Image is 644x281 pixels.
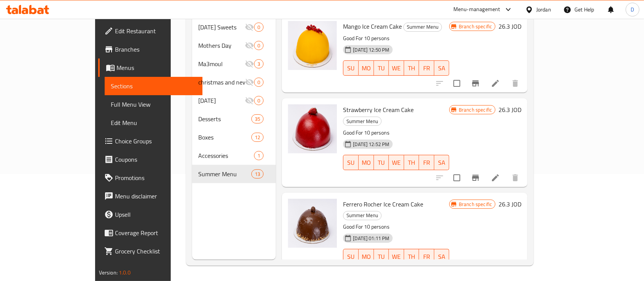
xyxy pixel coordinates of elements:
button: WE [389,60,404,76]
div: Desserts35 [192,110,276,128]
div: items [254,23,264,32]
div: Summer Menu13 [192,165,276,183]
h6: 26.3 JOD [498,104,521,115]
span: 0 [254,79,263,86]
div: [DATE] Sweets0 [192,18,276,36]
button: MO [359,249,374,264]
span: Promotions [115,173,197,182]
span: Coupons [115,155,197,164]
button: SU [343,60,358,76]
span: WE [392,251,401,262]
span: Branch specific [456,201,495,208]
span: SA [437,63,446,74]
span: 13 [252,171,263,178]
span: 12 [252,134,263,141]
a: Choice Groups [98,132,203,150]
button: SA [434,249,449,264]
svg: Inactive section [245,59,254,68]
span: [DATE] Sweets [198,23,245,32]
span: MO [362,63,371,74]
button: Branch-specific-item [466,74,485,93]
a: Branches [98,40,203,58]
button: Branch-specific-item [466,169,485,187]
span: Strawberry Ice Cream Cake [343,104,414,115]
nav: Menu sections [192,15,276,186]
a: Sections [105,77,203,95]
div: items [251,133,264,142]
a: Menu disclaimer [98,187,203,205]
div: Summer Menu [198,169,251,179]
div: Valentine's Day [198,96,245,105]
div: items [254,151,264,160]
div: items [251,169,264,179]
span: TH [407,63,416,74]
span: 1 [254,152,263,159]
button: delete [506,74,524,93]
button: MO [359,60,374,76]
span: MO [362,251,371,262]
span: FR [422,157,431,168]
button: SU [343,155,358,170]
span: Summer Menu [343,117,381,126]
button: TH [404,155,419,170]
span: TU [377,63,386,74]
span: 0 [254,24,263,31]
a: Edit menu item [491,173,500,182]
div: Accessories1 [192,146,276,165]
span: SU [346,251,355,262]
div: Boxes12 [192,128,276,146]
button: FR [419,60,434,76]
button: SU [343,249,358,264]
span: Edit Menu [111,118,197,127]
button: TU [374,155,389,170]
span: Boxes [198,133,251,142]
span: 3 [254,60,263,68]
button: WE [389,155,404,170]
span: Ma3moul [198,59,245,68]
span: Menu disclaimer [115,192,197,201]
div: Mothers Day0 [192,36,276,55]
span: Summer Menu [404,23,442,31]
span: Select to update [449,170,465,186]
div: [DATE]0 [192,91,276,110]
a: Edit menu item [491,79,500,88]
h6: 26.3 JOD [498,21,521,32]
span: 0 [254,97,263,104]
button: SA [434,155,449,170]
span: Select to update [449,75,465,91]
button: MO [359,155,374,170]
span: Sections [111,81,197,91]
a: Coverage Report [98,224,203,242]
svg: Inactive section [245,41,254,50]
span: WE [392,63,401,74]
span: Choice Groups [115,136,197,146]
div: items [251,114,264,123]
span: TH [407,157,416,168]
div: christmas and new year cake0 [192,73,276,91]
button: TH [404,249,419,264]
a: Coupons [98,150,203,169]
span: [DATE] 01:11 PM [350,235,392,242]
span: Summer Menu [343,211,381,220]
span: SA [437,251,446,262]
svg: Inactive section [245,78,254,87]
span: christmas and new year cake [198,78,245,87]
span: Coverage Report [115,228,197,237]
a: Grocery Checklist [98,242,203,260]
div: items [254,96,264,105]
span: Ferrero Rocher Ice Cream Cake [343,198,423,210]
div: items [254,59,264,68]
h6: 26.3 JOD [498,199,521,210]
button: FR [419,249,434,264]
span: 0 [254,42,263,49]
span: Mothers Day [198,41,245,50]
span: Full Menu View [111,100,197,109]
a: Full Menu View [105,95,203,114]
span: TH [407,251,416,262]
div: Desserts [198,114,251,123]
span: Accessories [198,151,254,160]
a: Upsell [98,205,203,224]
